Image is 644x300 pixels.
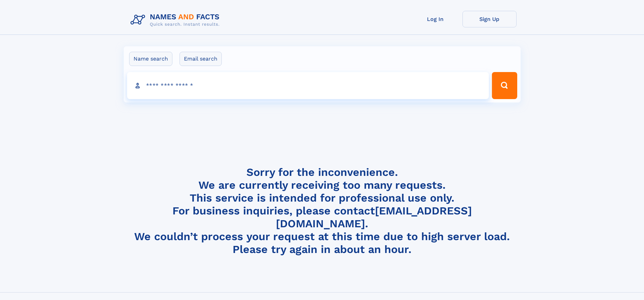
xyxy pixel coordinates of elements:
[127,72,489,99] input: search input
[128,166,517,256] h4: Sorry for the inconvenience. We are currently receiving too many requests. This service is intend...
[408,11,462,27] a: Log In
[180,52,222,66] label: Email search
[128,11,225,29] img: Logo Names and Facts
[462,11,517,27] a: Sign Up
[276,204,472,230] a: [EMAIL_ADDRESS][DOMAIN_NAME]
[492,72,517,99] button: Search Button
[129,52,172,66] label: Name search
